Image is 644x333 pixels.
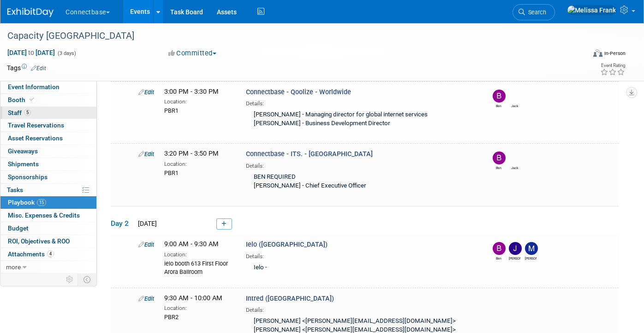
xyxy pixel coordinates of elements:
a: ROI, Objectives & ROO [0,235,96,248]
div: Ben Edmond [493,255,504,261]
img: Mary Ann Rose [525,242,538,255]
a: Budget [0,222,96,235]
div: [PERSON_NAME] - Managing director for global internet services [PERSON_NAME] - Business Developme... [246,108,477,132]
img: Ben Edmond [493,151,506,164]
span: (3 days) [57,50,76,56]
a: Booth [0,94,96,106]
span: Playbook [8,199,46,206]
div: Location: [164,249,232,259]
a: Edit [31,65,46,72]
i: Booth reservation complete [30,97,34,102]
img: Ben Edmond [493,90,506,103]
span: Tasks [7,186,23,194]
a: Giveaways [0,145,96,157]
a: Attachments4 [0,248,96,260]
a: Travel Reservations [0,119,96,132]
img: Jack Davey [509,90,542,99]
span: 9:00 AM - 9:30 AM [164,240,219,248]
div: Event Format [534,48,626,62]
a: Playbook15 [0,196,96,209]
a: Misc. Expenses & Credits [0,209,96,222]
button: Committed [165,48,220,58]
span: Ielo ([GEOGRAPHIC_DATA]) [246,241,328,248]
a: Sponsorships [0,171,96,183]
span: 3:20 PM - 3:50 PM [164,150,219,157]
div: Location: [164,303,232,312]
a: Edit [138,295,154,302]
div: Mary Ann Rose [525,255,537,261]
div: Location: [164,159,232,168]
div: PBR2 [164,312,232,321]
div: Ben Edmond [493,164,504,170]
td: Tags [7,63,46,73]
span: Connectbase - Qoolize - Worldwide [246,88,351,96]
div: PBR1 [164,168,232,177]
span: 4 [47,250,54,257]
a: Edit [138,241,154,248]
img: John Giblin [509,242,522,255]
div: Details: [246,303,477,314]
a: more [0,261,96,273]
a: Shipments [0,158,96,170]
span: Connectbase - ITS. - [GEOGRAPHIC_DATA] [246,150,373,158]
div: PBR1 [164,106,232,115]
a: Asset Reservations [0,132,96,145]
span: Staff [8,109,31,116]
a: Tasks [0,184,96,196]
img: Ben Edmond [493,242,506,255]
span: to [27,49,36,56]
img: Jack Davey [509,152,542,162]
span: Day 2 [111,218,134,229]
a: Edit [138,151,154,157]
span: Shipments [8,160,39,168]
td: Toggle Event Tabs [78,273,97,285]
span: 9:30 AM - 10:00 AM [164,294,222,302]
img: Melissa Frank [567,5,616,15]
div: Event Rating [600,63,625,68]
div: BEN REQUIRED [PERSON_NAME] - Chief Executive Officer [246,170,477,194]
div: ielo booth 613 First Floor Arora Ballroom [164,259,232,276]
td: Personalize Event Tab Strip [62,273,78,285]
span: more [6,263,21,271]
span: 3:00 PM - 3:30 PM [164,88,219,96]
span: 15 [37,199,46,206]
span: Attachments [8,250,54,258]
span: Event Information [8,83,60,91]
span: Sponsorships [8,173,48,181]
a: Event Information [0,81,96,93]
span: Asset Reservations [8,134,63,142]
span: Budget [8,224,29,232]
span: [DATE] [DATE] [7,48,55,57]
div: Details: [246,97,477,108]
div: Capacity [GEOGRAPHIC_DATA] [4,28,573,44]
a: Search [513,4,555,20]
div: John Giblin [509,255,520,261]
span: 5 [24,109,31,116]
a: Staff5 [0,107,96,119]
span: Booth [8,96,36,103]
div: Details: [246,250,477,260]
a: Edit [138,89,154,96]
div: Jack Davey [509,99,520,105]
div: Ben Edmond [493,103,504,109]
div: Location: [164,97,232,106]
div: In-Person [604,50,626,57]
span: Search [525,9,546,16]
span: Giveaways [8,147,38,155]
img: ExhibitDay [7,8,54,17]
span: ROI, Objectives & ROO [8,237,70,245]
span: Intred ([GEOGRAPHIC_DATA]) [246,295,334,303]
span: Misc. Expenses & Credits [8,212,80,219]
div: Jack Davey [509,162,520,168]
div: Ielo - [246,260,477,276]
div: Details: [246,159,477,170]
span: [DATE] [135,220,157,227]
span: Travel Reservations [8,121,64,129]
img: Format-Inperson.png [593,49,602,57]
